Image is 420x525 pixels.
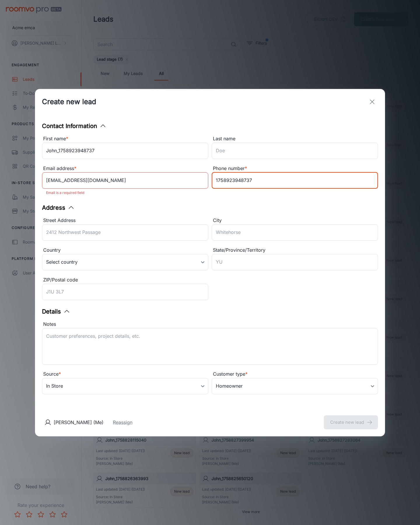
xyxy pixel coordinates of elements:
button: Details [42,307,70,316]
h1: Create new lead [42,97,96,107]
button: exit [366,96,378,108]
input: Whitehorse [212,224,378,241]
div: ZIP/Postal code [42,276,208,284]
div: Select country [42,254,208,270]
div: Country [42,246,208,254]
div: Email address [42,165,208,172]
button: Reassign [113,419,132,426]
div: City [212,217,378,224]
div: Street Address [42,217,208,224]
div: Homeowner [212,378,378,394]
div: Source [42,370,208,378]
p: [PERSON_NAME] (Me) [54,419,104,426]
button: Address [42,203,75,212]
div: Customer type [212,370,378,378]
div: Phone number [212,165,378,172]
button: Contact Information [42,122,106,130]
div: In Store [42,378,208,394]
input: +1 439-123-4567 [212,172,378,189]
input: John [42,143,208,159]
div: Notes [42,321,378,328]
input: Doe [212,143,378,159]
div: Last name [212,135,378,143]
input: myname@example.com [42,172,208,189]
input: J1U 3L7 [42,284,208,300]
input: YU [212,254,378,270]
div: First name [42,135,208,143]
div: State/Province/Territory [212,246,378,254]
p: Email is a required field [46,189,204,196]
input: 2412 Northwest Passage [42,224,208,241]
